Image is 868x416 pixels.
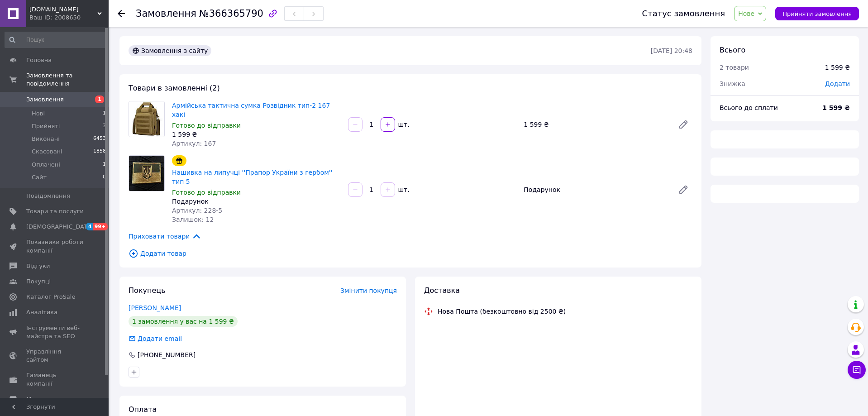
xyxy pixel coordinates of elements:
[32,122,60,130] span: Прийняті
[26,324,84,340] span: Інструменти веб-майстра та SEO
[32,135,60,143] span: Виконані
[396,120,410,129] div: шт.
[720,46,745,54] span: Всього
[129,231,201,241] span: Приховати товари
[26,238,84,254] span: Показники роботи компанії
[738,10,754,17] span: Нове
[129,249,692,258] span: Додати товар
[93,135,106,143] span: 6453
[825,80,850,87] span: Додати
[172,122,241,129] span: Готово до відправки
[32,161,60,169] span: Оплачені
[172,130,341,139] div: 1 599 ₴
[32,148,62,156] span: Скасовані
[129,286,166,295] span: Покупець
[128,334,183,343] div: Додати email
[95,96,104,103] span: 1
[136,8,196,19] span: Замовлення
[137,350,196,359] div: [PHONE_NUMBER]
[103,161,106,169] span: 1
[172,216,214,223] span: Залишок: 12
[642,9,725,18] div: Статус замовлення
[825,63,850,72] div: 1 599 ₴
[172,197,341,206] div: Подарунок
[848,361,866,379] button: Чат з покупцем
[651,47,692,54] time: [DATE] 20:48
[720,80,745,87] span: Знижка
[26,308,57,316] span: Аналітика
[720,64,749,71] span: 2 товари
[103,110,106,118] span: 1
[129,405,157,414] span: Оплата
[520,183,671,196] div: Подарунок
[822,104,850,111] b: 1 599 ₴
[26,223,93,231] span: [DEMOGRAPHIC_DATA]
[129,45,211,56] div: Замовлення з сайту
[172,207,222,214] span: Артикул: 228-5
[172,169,333,185] a: Нашивка на липучці ''Прапор України з гербом'' тип 5
[32,110,45,118] span: Нові
[340,287,397,294] span: Змінити покупця
[29,14,109,22] div: Ваш ID: 2008650
[172,189,241,196] span: Готово до відправки
[26,395,49,403] span: Маркет
[26,262,50,270] span: Відгуки
[26,348,84,364] span: Управління сайтом
[520,118,671,131] div: 1 599 ₴
[118,9,125,18] div: Повернутися назад
[782,10,852,17] span: Прийняти замовлення
[129,316,238,327] div: 1 замовлення у вас на 1 599 ₴
[86,223,93,230] span: 4
[26,192,70,200] span: Повідомлення
[137,334,183,343] div: Додати email
[674,115,692,134] a: Редагувати
[26,277,51,286] span: Покупці
[424,286,460,295] span: Доставка
[5,32,107,48] input: Пошук
[93,148,106,156] span: 1858
[129,84,220,92] span: Товари в замовленні (2)
[103,173,106,182] span: 0
[199,8,263,19] span: №366365790
[775,7,859,20] button: Прийняти замовлення
[172,102,330,118] a: Армійська тактична сумка Розвідник тип-2 167 хакі
[26,293,75,301] span: Каталог ProSale
[172,140,216,147] span: Артикул: 167
[26,207,84,215] span: Товари та послуги
[93,223,108,230] span: 99+
[129,101,164,137] img: Армійська тактична сумка Розвідник тип-2 167 хакі
[129,304,181,311] a: [PERSON_NAME]
[129,156,164,191] img: Нашивка на липучці ''Прапор України з гербом'' тип 5
[396,185,410,194] div: шт.
[26,72,109,88] span: Замовлення та повідомлення
[720,104,778,111] span: Всього до сплати
[26,371,84,387] span: Гаманець компанії
[103,122,106,130] span: 3
[26,56,52,64] span: Головна
[435,307,568,316] div: Нова Пошта (безкоштовно від 2500 ₴)
[26,96,64,104] span: Замовлення
[29,5,97,14] span: Timebomb.com.ua
[674,181,692,199] a: Редагувати
[32,173,47,182] span: Сайт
